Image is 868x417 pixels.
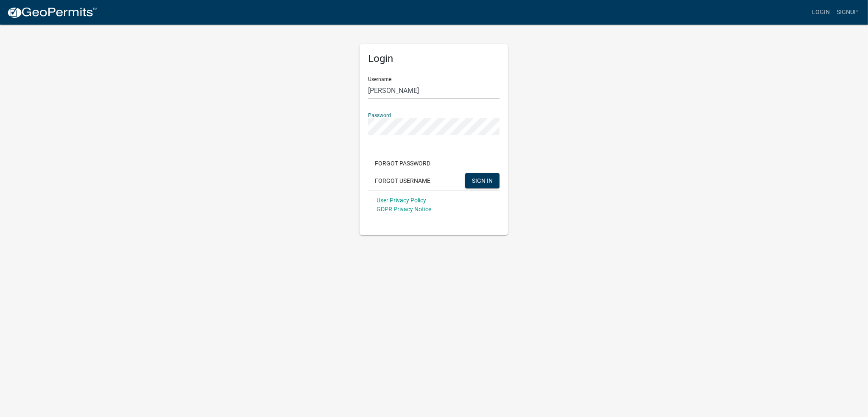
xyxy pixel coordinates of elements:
button: Forgot Password [368,156,437,171]
button: SIGN IN [465,173,500,188]
a: Signup [833,4,861,20]
a: User Privacy Policy [377,197,426,204]
a: GDPR Privacy Notice [377,206,431,213]
h5: Login [368,53,500,65]
span: SIGN IN [472,177,493,184]
a: Login [809,4,833,20]
button: Forgot Username [368,173,437,188]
